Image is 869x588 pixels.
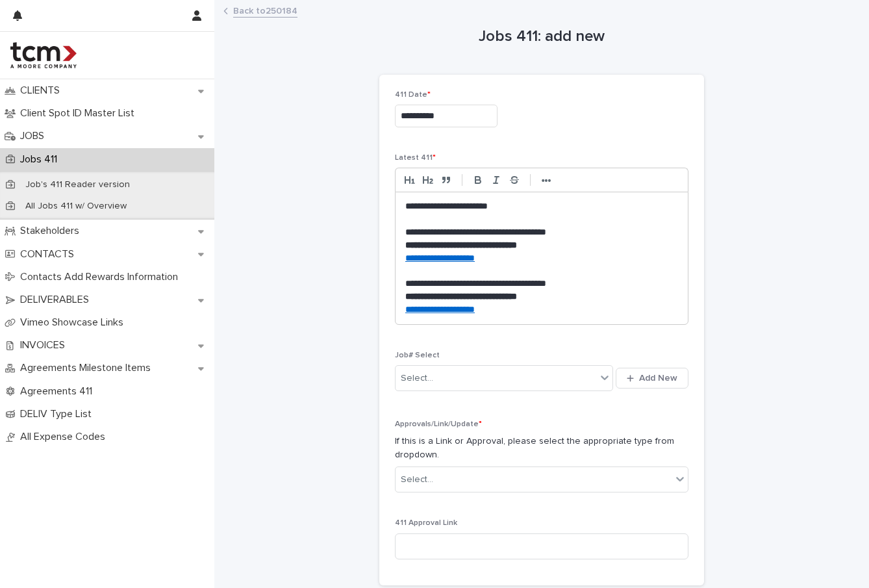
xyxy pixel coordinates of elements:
[537,172,555,188] button: •••
[15,248,84,261] p: CONTACTS
[10,42,77,68] img: 4hMmSqQkux38exxPVZHQ
[15,431,116,443] p: All Expense Codes
[395,91,431,99] span: 411 Date
[401,473,433,487] div: Select...
[15,130,55,142] p: JOBS
[15,408,102,420] p: DELIV Type List
[395,154,436,162] span: Latest 411
[15,316,134,329] p: Vimeo Showcase Links
[15,294,99,306] p: DELIVERABLES
[15,107,145,120] p: Client Spot ID Master List
[542,175,551,186] strong: •••
[233,3,297,18] a: Back to250184
[401,372,433,385] div: Select...
[616,368,688,389] button: Add New
[639,374,677,383] span: Add New
[15,339,75,352] p: INVOICES
[15,362,161,374] p: Agreements Milestone Items
[15,385,103,398] p: Agreements 411
[379,27,704,46] h1: Jobs 411: add new
[395,352,440,359] span: Job# Select
[395,420,482,428] span: Approvals/Link/Update
[395,519,457,527] span: 411 Approval Link
[15,201,137,212] p: All Jobs 411 w/ Overview
[15,179,140,190] p: Job's 411 Reader version
[395,435,688,462] p: If this is a Link or Approval, please select the appropriate type from dropdown.
[15,271,188,283] p: Contacts Add Rewards Information
[15,225,90,237] p: Stakeholders
[15,153,68,166] p: Jobs 411
[15,84,70,97] p: CLIENTS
